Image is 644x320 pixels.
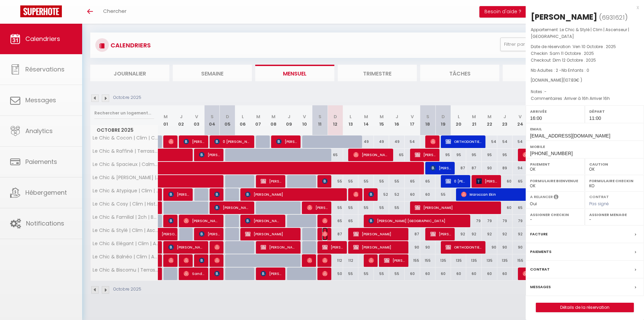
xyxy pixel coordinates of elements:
p: Appartement : [531,26,639,40]
p: Date de réservation : [531,43,639,50]
a: Détails de la réservation [536,303,634,312]
span: 16:00 [530,115,542,121]
label: Caution [589,161,640,168]
label: Email [530,126,640,132]
div: x [526,3,639,12]
span: Le Chic & Stylé | Clim | Ascenseur | [GEOGRAPHIC_DATA] [531,27,629,39]
label: Contrat [530,266,550,273]
span: Pas signé [589,201,609,207]
span: [PHONE_NUMBER] [530,151,573,156]
span: 6931621 [602,13,625,22]
p: Notes : [531,88,639,95]
label: Paiements [530,248,551,255]
label: Formulaire Checkin [589,177,640,184]
p: Checkin : [531,50,639,57]
label: Formulaire Bienvenue [530,177,580,184]
span: Dim 12 Octobre . 2025 [553,57,596,63]
span: ( € ) [563,77,582,83]
p: Checkout : [531,57,639,64]
label: Arrivée [530,108,580,115]
span: 11:00 [589,115,601,121]
label: Paiement [530,161,580,168]
span: Arriver à 16h Arriver 16h [564,95,610,101]
label: A relancer [530,194,553,200]
label: Contrat [589,194,609,198]
i: Sélectionner OUI si vous souhaiter envoyer les séquences de messages post-checkout [554,194,558,201]
label: Mobile [530,143,640,150]
span: ( ) [599,13,628,22]
span: 107.83 [565,77,576,83]
button: Détails de la réservation [536,303,634,312]
label: Messages [530,283,551,291]
span: - [544,89,547,94]
span: [EMAIL_ADDRESS][DOMAIN_NAME] [530,133,610,138]
div: [PERSON_NAME] [531,12,597,22]
label: Assigner Checkin [530,211,580,218]
span: Nb Enfants : 0 [562,67,589,73]
span: Nb Adultes : 2 - [531,67,589,73]
p: Commentaires : [531,95,639,102]
label: Assigner Menage [589,211,640,218]
span: Sam 11 Octobre . 2025 [550,50,594,56]
span: Ven 10 Octobre . 2025 [573,44,616,49]
label: Départ [589,108,640,115]
label: Facture [530,231,548,238]
div: [DOMAIN_NAME] [531,77,639,84]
